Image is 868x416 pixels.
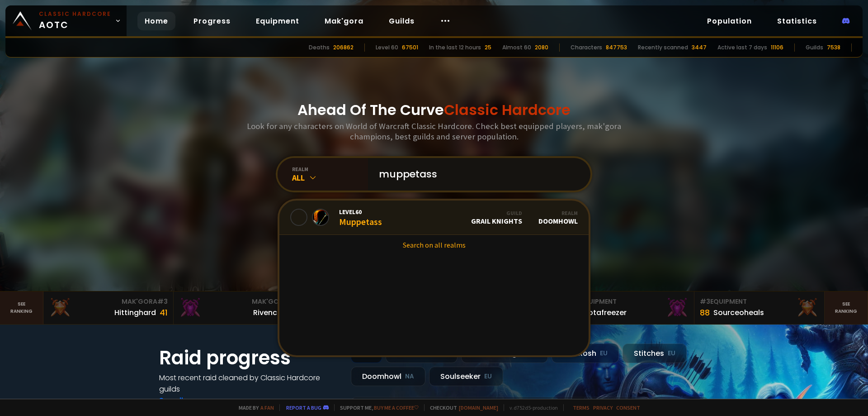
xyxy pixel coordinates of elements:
a: #3Equipment88Sourceoheals [694,292,825,324]
div: Characters [571,43,602,52]
span: Made by [233,404,274,411]
a: Report a bug [286,404,321,411]
small: EU [600,349,608,358]
div: Almost 60 [502,43,531,52]
a: Progress [186,12,238,30]
div: Active last 7 days [717,43,767,52]
small: EU [484,372,492,381]
div: Muppetass [339,208,382,227]
a: Buy me a coffee [374,404,419,411]
span: # 3 [157,297,168,306]
a: Terms [573,404,590,411]
div: Soulseeker [429,367,503,386]
div: 67501 [402,43,418,52]
small: EU [668,349,675,358]
div: Guild [471,210,522,216]
div: Doomhowl [538,210,578,225]
a: [DOMAIN_NAME] [459,404,498,411]
div: Hittinghard [114,307,156,318]
span: Level 60 [339,208,382,216]
div: Mak'Gora [179,297,298,306]
h3: Look for any characters on World of Warcraft Classic Hardcore. Check best equipped players, mak'g... [243,121,625,142]
a: Population [700,12,759,30]
div: 2080 [535,43,548,52]
div: Realm [538,210,578,216]
a: Search on all realms [279,235,589,255]
div: Doomhowl [351,367,425,386]
div: 11106 [771,43,783,52]
div: Sourceoheals [713,307,764,318]
a: Mak'Gora#2Rivench100 [174,292,304,324]
div: In the last 12 hours [429,43,481,52]
small: Classic Hardcore [39,10,111,18]
a: Privacy [593,404,613,411]
div: 847753 [606,43,627,52]
h1: Ahead Of The Curve [297,99,571,121]
div: Recently scanned [638,43,688,52]
a: Mak'Gora#3Hittinghard41 [43,292,174,324]
div: All [292,172,368,183]
a: Equipment [249,12,307,30]
span: AOTC [39,10,111,32]
a: Seeranking [825,292,868,324]
a: Statistics [770,12,824,30]
div: Guilds [806,43,823,52]
div: Notafreezer [583,307,627,318]
a: Consent [616,404,640,411]
div: Level 60 [376,43,398,52]
a: Classic HardcoreAOTC [5,5,127,36]
span: # 3 [700,297,710,306]
span: Checkout [424,404,498,411]
div: 41 [160,306,168,319]
a: a fan [260,404,274,411]
h1: Raid progress [159,344,340,372]
h4: Most recent raid cleaned by Classic Hardcore guilds [159,372,340,395]
div: Stitches [623,344,687,363]
div: Deaths [309,43,330,52]
div: Grail Knights [471,210,522,225]
a: Level60MuppetassGuildGrail KnightsRealmDoomhowl [279,201,589,235]
a: Home [137,12,175,30]
a: Guilds [382,12,422,30]
a: See all progress [159,395,218,406]
div: 25 [485,43,491,52]
a: Mak'gora [317,12,371,30]
div: Equipment [700,297,819,306]
small: NA [405,372,414,381]
div: Equipment [570,297,689,306]
input: Search a character... [373,158,580,191]
div: 3447 [692,43,707,52]
div: 206862 [333,43,354,52]
div: Mak'Gora [49,297,168,306]
span: Support me, [334,404,419,411]
div: realm [292,166,368,172]
div: Nek'Rosh [552,344,619,363]
span: v. d752d5 - production [504,404,558,411]
span: Classic Hardcore [444,100,571,120]
div: Rivench [253,307,282,318]
a: #2Equipment88Notafreezer [564,292,694,324]
div: 7538 [827,43,840,52]
div: 88 [700,306,710,319]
